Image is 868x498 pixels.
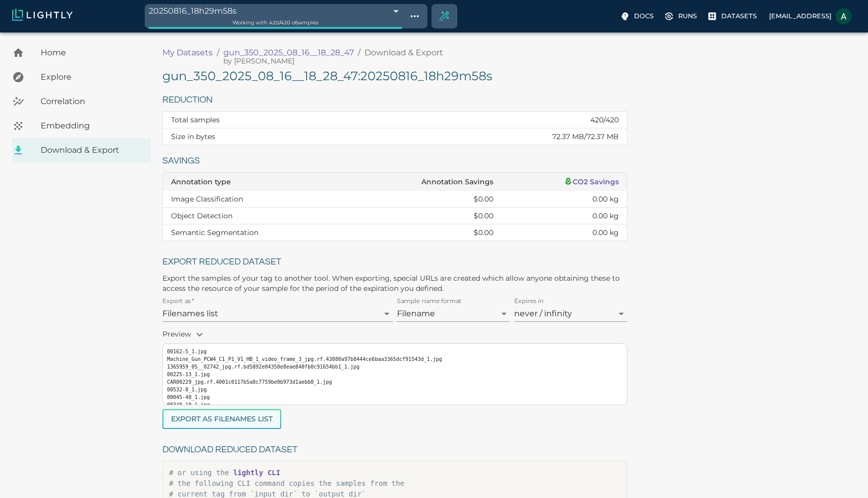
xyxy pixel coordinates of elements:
label: [EMAIL_ADDRESS]Aryan Behmardi [765,5,856,27]
th: Size in bytes [163,128,367,145]
a: Home [12,41,151,65]
a: Correlation [12,89,151,114]
table: dataset tag savings [163,173,627,241]
div: Filenames list [162,306,393,322]
p: Datasets [721,11,757,21]
nav: breadcrumb [162,47,622,59]
a: Download & Export [12,138,151,162]
td: $0.00 [346,208,502,224]
td: Semantic Segmentation [163,224,346,241]
a: My Datasets [162,47,213,59]
button: Show tag tree [406,8,423,25]
td: $0.00 [346,191,502,208]
span: Working with 420 / 420 of samples [232,19,318,26]
p: [EMAIL_ADDRESS] [769,11,831,21]
p: Docs [634,11,654,21]
h6: Savings [162,153,627,169]
th: Total samples [163,112,367,128]
pre: 00162-5_1.jpg Machine_Gun_PCW4_C1_P1_V1_HB_1_video_frame_3_jpg.rf.43080a97b8444ce6baa3365dcf91543... [167,348,623,424]
h6: Reduction [162,92,627,108]
h6: Download reduced dataset [162,442,627,458]
table: dataset tag reduction [163,112,627,145]
a: CO2 Savings [564,177,619,186]
button: Export as Filenames list [162,409,281,429]
td: $0.00 [346,224,502,241]
label: Expires in [514,297,544,306]
img: Lightly [12,9,73,21]
span: # or using the [169,469,280,477]
td: 420 / 420 [367,112,627,128]
td: 0.00 kg [502,208,627,224]
a: gun_350_2025_08_16__18_28_47 [223,47,354,59]
div: never / infinity [514,306,627,322]
h6: Export reduced dataset [162,254,627,270]
div: Filename [397,306,510,322]
li: / [358,47,360,59]
td: 0.00 kg [502,224,627,241]
span: Download & Export [41,144,143,156]
label: Export as [162,297,194,306]
p: Download & Export [364,47,443,59]
nav: explore, analyze, sample, metadata, embedding, correlations label, download your dataset [12,41,151,162]
a: Explore [12,65,151,89]
label: Docs [618,8,658,24]
a: lightly CLI [233,469,280,477]
td: 72.37 MB / 72.37 MB [367,128,627,145]
p: Preview [162,326,627,343]
td: Object Detection [163,208,346,224]
div: Create selection [432,4,456,28]
label: Datasets [705,8,761,24]
label: Runs [662,8,701,24]
p: Runs [678,11,697,21]
p: Export the samples of your tag to another tool. When exporting, special URLs are created which al... [162,273,627,293]
h5: gun_350_2025_08_16__18_28_47 : 20250816_18h29m58s [162,68,627,84]
th: Annotation Savings [346,173,502,191]
div: 20250816_18h29m58s [149,4,402,18]
img: Aryan Behmardi [836,8,852,24]
li: / [217,47,219,59]
span: Home [41,47,143,59]
th: Annotation type [163,173,346,191]
td: Image Classification [163,191,346,208]
span: Explore [41,71,143,83]
label: Sample name format [397,297,462,306]
span: Correlation [41,95,143,108]
span: # the following CLI command copies the samples from the # current tag from `input_dir` to `output... [169,479,405,498]
span: Embedding [41,120,143,132]
td: 0.00 kg [502,191,627,208]
span: Chip Ray (Teknoir) [223,56,294,66]
a: Embedding [12,114,151,138]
